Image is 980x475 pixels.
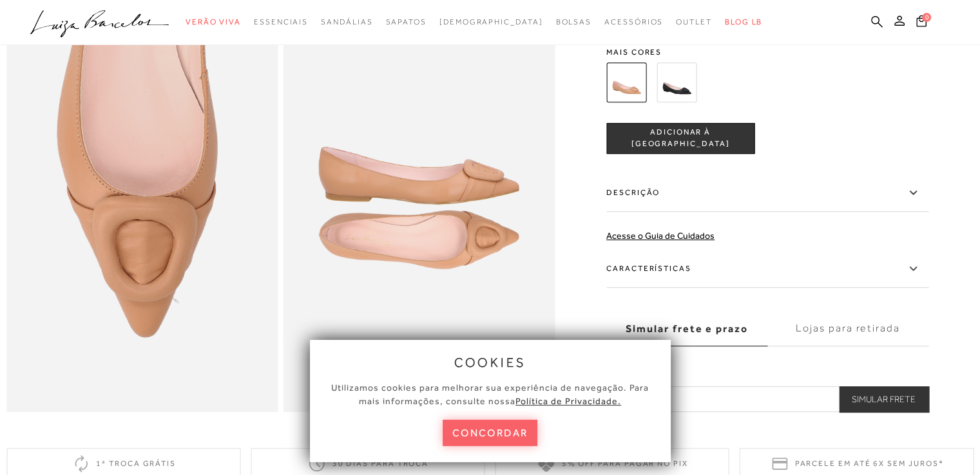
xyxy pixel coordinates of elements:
[725,17,762,26] span: BLOG LB
[254,10,308,34] a: categoryNavScreenReaderText
[604,17,663,26] span: Acessórios
[606,174,928,212] label: Descrição
[604,10,663,34] a: categoryNavScreenReaderText
[385,17,426,26] span: Sapatos
[839,386,928,412] button: Simular Frete
[439,10,543,34] a: noSubCategoriesText
[606,123,754,154] button: ADICIONAR À [GEOGRAPHIC_DATA]
[676,17,712,26] span: Outlet
[321,17,372,26] span: Sandálias
[607,127,754,150] span: ADICIONAR À [GEOGRAPHIC_DATA]
[454,355,526,369] span: cookies
[606,312,767,346] label: Simular frete e prazo
[331,382,649,406] span: Utilizamos cookies para melhorar sua experiência de navegação. Para mais informações, consulte nossa
[606,48,928,56] span: Mais cores
[186,10,241,34] a: categoryNavScreenReaderText
[606,386,928,412] input: CEP
[606,62,646,102] img: SAPATILHA EM COURO BEGE BLUSH COM ENFEITE ACOLCHOADO
[555,10,591,34] a: categoryNavScreenReaderText
[606,230,715,241] a: Acesse o Guia de Cuidados
[725,10,762,34] a: BLOG LB
[767,312,928,346] label: Lojas para retirada
[321,10,372,34] a: categoryNavScreenReaderText
[606,365,928,383] label: CEP
[254,17,308,26] span: Essenciais
[283,5,555,412] img: image
[922,13,931,22] span: 0
[912,14,930,32] button: 0
[606,250,928,288] label: Características
[443,420,538,446] button: concordar
[186,17,241,26] span: Verão Viva
[515,396,621,406] a: Política de Privacidade.
[676,10,712,34] a: categoryNavScreenReaderText
[6,5,278,412] img: image
[385,10,426,34] a: categoryNavScreenReaderText
[555,17,591,26] span: Bolsas
[657,62,697,102] img: SAPATILHA EM COURO PRETA COM ENFEITE ACOLCHOADO
[439,17,543,26] span: [DEMOGRAPHIC_DATA]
